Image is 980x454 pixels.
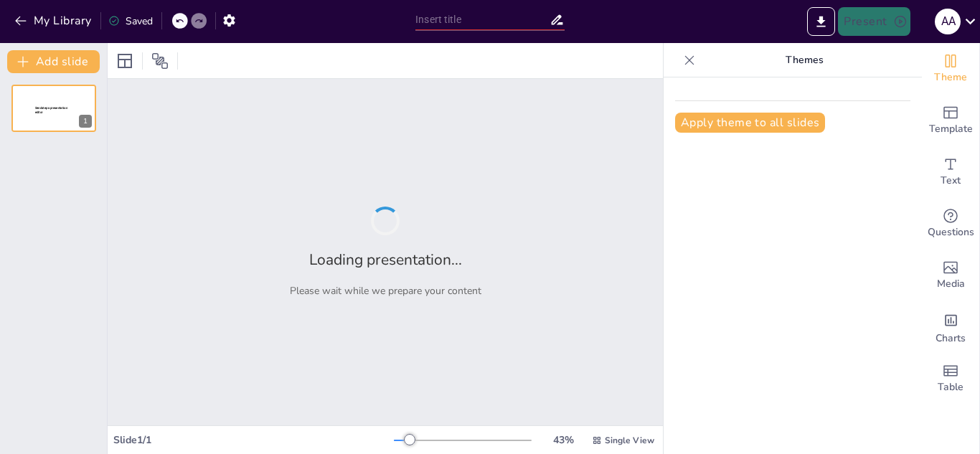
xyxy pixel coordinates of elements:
div: Get real-time input from your audience [922,198,979,250]
button: Present [838,7,910,36]
div: Add ready made slides [922,95,979,146]
span: Single View [605,435,654,446]
button: Apply theme to all slides [675,113,825,133]
span: Charts [936,331,966,346]
div: 1 [79,115,92,128]
div: Layout [113,49,136,72]
p: Themes [701,43,908,77]
div: Add a table [922,353,979,405]
span: Theme [934,70,967,85]
div: Change the overall theme [922,43,979,95]
span: Position [151,52,169,70]
div: A A [935,9,961,34]
h2: Loading presentation... [309,250,462,270]
div: Add images, graphics, shapes or video [922,250,979,301]
span: Template [929,121,973,137]
button: Export to PowerPoint [807,7,835,36]
div: Add charts and graphs [922,301,979,353]
span: Media [937,276,965,292]
span: Text [941,173,961,189]
div: Add text boxes [922,146,979,198]
p: Please wait while we prepare your content [290,284,481,298]
div: 43 % [546,433,580,447]
div: Saved [108,14,153,28]
input: Insert title [415,9,550,30]
div: 1 [11,85,96,132]
span: Questions [928,224,974,240]
span: Table [938,379,963,395]
span: Sendsteps presentation editor [35,106,67,114]
button: A A [935,7,961,36]
button: My Library [11,9,98,32]
div: Slide 1 / 1 [113,433,394,447]
button: Add slide [7,50,100,73]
